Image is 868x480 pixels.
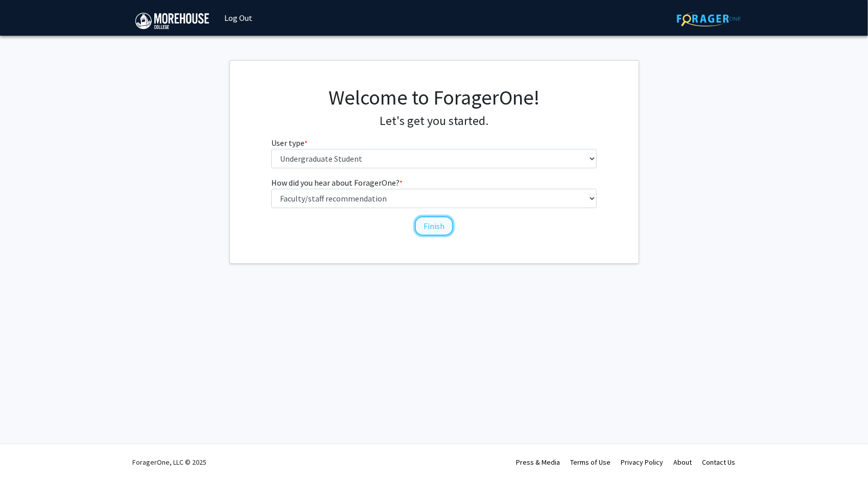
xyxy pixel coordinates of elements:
a: Privacy Policy [621,458,664,467]
a: Contact Us [702,458,736,467]
button: Finish [415,216,453,236]
label: How did you hear about ForagerOne? [271,176,403,189]
label: User type [271,137,308,149]
a: Terms of Use [571,458,611,467]
img: Morehouse College Logo [135,13,209,29]
h4: Let's get you started. [271,114,597,129]
h1: Welcome to ForagerOne! [271,85,597,110]
a: Press & Media [517,458,560,467]
img: ForagerOne Logo [677,11,741,27]
div: ForagerOne, LLC © 2025 [133,444,207,480]
a: About [674,458,692,467]
iframe: Chat [8,434,43,472]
